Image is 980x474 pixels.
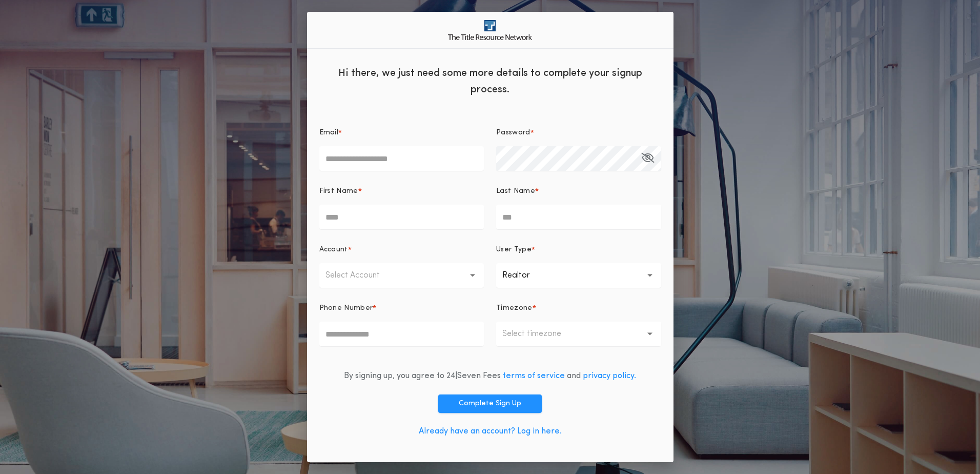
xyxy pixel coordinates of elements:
a: Already have an account? Log in here. [419,427,562,436]
p: User Type [496,245,532,255]
img: logo [448,20,532,40]
input: Last Name* [496,205,661,229]
button: Select timezone [496,322,661,346]
p: Select timezone [502,328,578,340]
a: privacy policy. [583,372,636,380]
p: Last Name [496,186,535,196]
button: Realtor [496,263,661,288]
p: Email [319,128,339,138]
p: Account [319,245,348,255]
input: Email* [319,146,484,171]
p: Password [496,128,530,138]
button: Password* [641,146,654,171]
a: terms of service [503,372,565,380]
p: First Name [319,186,358,196]
button: Select Account [319,263,484,288]
p: Timezone [496,303,533,313]
input: Phone Number* [319,322,484,346]
p: Realtor [502,269,546,282]
div: By signing up, you agree to 24|Seven Fees and [344,370,636,382]
p: Phone Number [319,303,373,313]
p: Select Account [325,269,396,282]
input: Password* [496,146,661,171]
div: Hi there, we just need some more details to complete your signup process. [307,57,673,103]
input: First Name* [319,205,484,229]
button: Complete Sign Up [438,394,542,413]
